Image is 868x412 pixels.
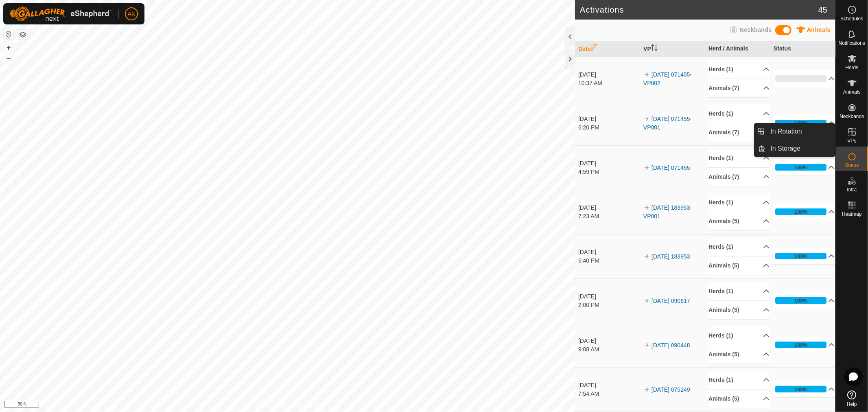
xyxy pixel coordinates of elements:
[845,65,858,70] span: Herds
[578,115,639,123] div: [DATE]
[590,46,597,52] p-sorticon: Activate to sort
[578,248,639,256] div: [DATE]
[775,164,826,171] div: 100%
[774,337,835,353] p-accordion-header: 100%
[652,342,690,348] a: [DATE] 090448
[794,386,808,393] div: 100%
[128,10,136,18] span: AK
[774,204,835,220] p-accordion-header: 100%
[708,105,770,123] p-accordion-header: Herds (1)
[652,298,690,304] a: [DATE] 090617
[708,149,770,167] p-accordion-header: Herds (1)
[578,337,639,345] div: [DATE]
[256,401,286,409] a: Privacy Policy
[578,381,639,390] div: [DATE]
[708,168,770,186] p-accordion-header: Animals (7)
[578,123,639,132] div: 6:20 PM
[4,29,13,39] button: Reset Map
[770,41,835,57] th: Status
[651,46,658,52] p-sorticon: Activate to sort
[652,253,690,260] a: [DATE] 183953
[774,159,835,175] p-accordion-header: 100%
[708,79,770,97] p-accordion-header: Animals (7)
[775,208,826,215] div: 100%
[643,164,650,171] img: arrow
[708,212,770,230] p-accordion-header: Animals (5)
[643,116,650,122] img: arrow
[640,41,705,57] th: VP
[775,297,826,304] div: 100%
[578,212,639,221] div: 7:23 AM
[643,253,650,260] img: arrow
[295,401,319,409] a: Contact Us
[643,71,692,86] a: [DATE] 071455-VP002
[643,71,650,78] img: arrow
[766,123,835,140] a: In Rotation
[847,138,856,143] span: VPs
[708,282,770,300] p-accordion-header: Herds (1)
[652,164,690,171] a: [DATE] 071455
[643,386,650,393] img: arrow
[578,301,639,309] div: 2:00 PM
[580,5,818,15] h2: Activations
[578,256,639,265] div: 6:40 PM
[794,252,808,260] div: 100%
[708,327,770,345] p-accordion-header: Herds (1)
[578,390,639,398] div: 7:54 AM
[843,90,861,94] span: Animals
[643,204,692,219] a: [DATE] 183953-VP001
[847,187,857,192] span: Infra
[708,371,770,389] p-accordion-header: Herds (1)
[771,127,802,136] span: In Rotation
[18,30,28,39] button: Map Layers
[708,256,770,275] p-accordion-header: Animals (5)
[818,4,827,16] span: 45
[775,386,826,392] div: 100%
[775,75,826,82] div: 0%
[807,26,831,33] span: Animals
[775,120,826,126] div: 100%
[847,402,857,407] span: Help
[708,345,770,364] p-accordion-header: Animals (5)
[794,208,808,216] div: 100%
[836,387,868,410] a: Help
[794,297,808,305] div: 100%
[794,164,808,171] div: 100%
[575,41,640,57] th: Date
[774,115,835,131] p-accordion-header: 100%
[754,123,835,140] li: In Rotation
[652,386,690,393] a: [DATE] 075249
[774,292,835,309] p-accordion-header: 100%
[774,248,835,264] p-accordion-header: 100%
[4,53,13,63] button: –
[708,301,770,319] p-accordion-header: Animals (5)
[708,390,770,408] p-accordion-header: Animals (5)
[578,345,639,354] div: 9:08 AM
[643,298,650,304] img: arrow
[845,163,859,168] span: Status
[774,381,835,397] p-accordion-header: 100%
[708,123,770,142] p-accordion-header: Animals (7)
[708,193,770,212] p-accordion-header: Herds (1)
[771,144,801,153] span: In Storage
[840,114,864,119] span: Neckbands
[578,292,639,301] div: [DATE]
[775,342,826,348] div: 100%
[578,70,639,79] div: [DATE]
[794,341,808,349] div: 100%
[839,41,865,46] span: Notifications
[643,204,650,211] img: arrow
[643,342,650,348] img: arrow
[708,60,770,79] p-accordion-header: Herds (1)
[708,238,770,256] p-accordion-header: Herds (1)
[740,26,772,33] span: Neckbands
[10,7,112,21] img: Gallagher Logo
[840,16,863,21] span: Schedules
[578,168,639,176] div: 4:59 PM
[578,204,639,212] div: [DATE]
[754,140,835,157] li: In Storage
[643,116,692,131] a: [DATE] 071455-VP001
[578,159,639,168] div: [DATE]
[766,140,835,157] a: In Storage
[775,253,826,259] div: 100%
